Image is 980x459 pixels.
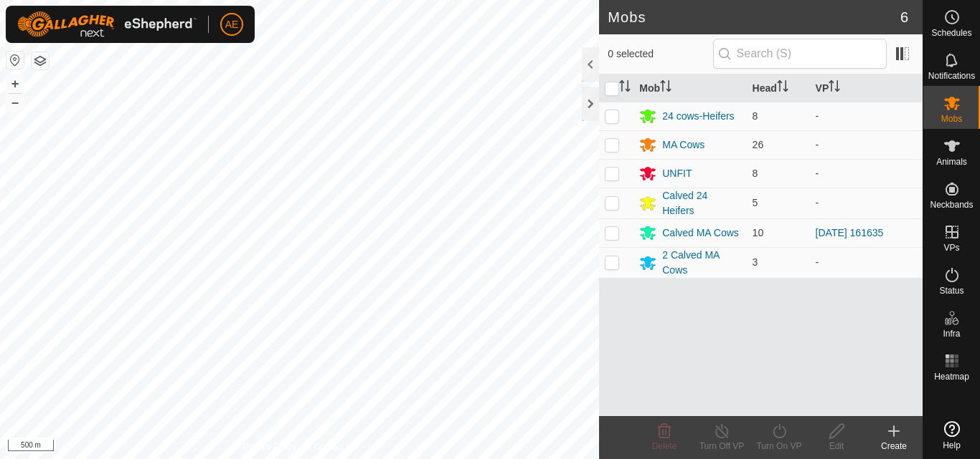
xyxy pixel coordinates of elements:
[662,137,705,153] div: MA Cows
[660,82,672,94] p-sorticon: Activate to sort
[32,52,49,69] button: Map Layers
[619,82,631,94] p-sorticon: Activate to sort
[943,243,959,252] span: VPs
[314,440,356,453] a: Contact Us
[939,286,963,295] span: Status
[750,440,808,453] div: Turn On VP
[810,74,923,102] th: VP
[810,247,923,278] td: -
[747,74,810,102] th: Head
[810,130,923,159] td: -
[753,227,764,238] span: 10
[928,72,975,80] span: Notifications
[808,440,865,453] div: Edit
[941,115,962,123] span: Mobs
[810,188,923,218] td: -
[693,440,750,453] div: Turn Off VP
[608,9,900,26] h2: Mobs
[662,226,739,241] div: Calved MA Cows
[900,6,908,28] span: 6
[943,441,961,450] span: Help
[753,256,758,268] span: 3
[753,110,758,122] span: 8
[753,139,764,150] span: 26
[936,158,967,166] span: Animals
[931,29,971,37] span: Schedules
[17,11,197,37] img: Gallagher Logo
[6,75,24,92] button: +
[225,17,239,32] span: AE
[652,441,677,451] span: Delete
[934,372,969,381] span: Heatmap
[243,440,297,453] a: Privacy Policy
[865,440,923,453] div: Create
[943,329,960,338] span: Infra
[923,415,980,455] a: Help
[713,39,887,69] input: Search (S)
[6,94,24,111] button: –
[753,197,758,208] span: 5
[777,82,788,94] p-sorticon: Activate to sort
[662,166,692,181] div: UNFIT
[6,52,24,69] button: Reset Map
[810,159,923,188] td: -
[829,82,840,94] p-sorticon: Activate to sort
[816,227,884,238] a: [DATE] 161635
[662,248,740,278] div: 2 Calved MA Cows
[633,74,746,102] th: Mob
[753,168,758,179] span: 8
[662,188,740,218] div: Calved 24 Heifers
[810,102,923,130] td: -
[662,109,734,124] div: 24 cows-Heifers
[608,47,712,62] span: 0 selected
[930,200,973,209] span: Neckbands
